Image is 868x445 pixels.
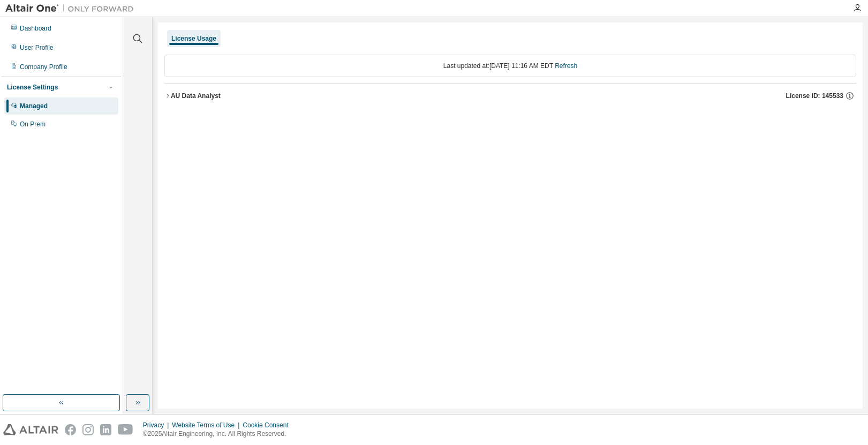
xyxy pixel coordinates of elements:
[555,62,577,70] a: Refresh
[143,429,295,439] p: © 2025 Altair Engineering, Inc. All Rights Reserved.
[20,63,67,71] div: Company Profile
[7,83,58,92] div: License Settings
[20,43,54,52] div: User Profile
[143,421,172,429] div: Privacy
[20,120,46,129] div: On Prem
[243,421,295,429] div: Cookie Consent
[82,424,94,435] img: instagram.svg
[172,421,243,429] div: Website Terms of Use
[786,92,843,100] span: License ID: 145533
[118,424,133,435] img: youtube.svg
[65,424,76,435] img: facebook.svg
[5,3,139,14] img: Altair One
[100,424,111,435] img: linkedin.svg
[3,424,58,435] img: altair_logo.svg
[171,34,216,43] div: License Usage
[171,92,221,100] div: AU Data Analyst
[20,24,51,33] div: Dashboard
[20,102,48,110] div: Managed
[164,55,856,77] div: Last updated at: [DATE] 11:16 AM EDT
[164,84,856,108] button: AU Data AnalystLicense ID: 145533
